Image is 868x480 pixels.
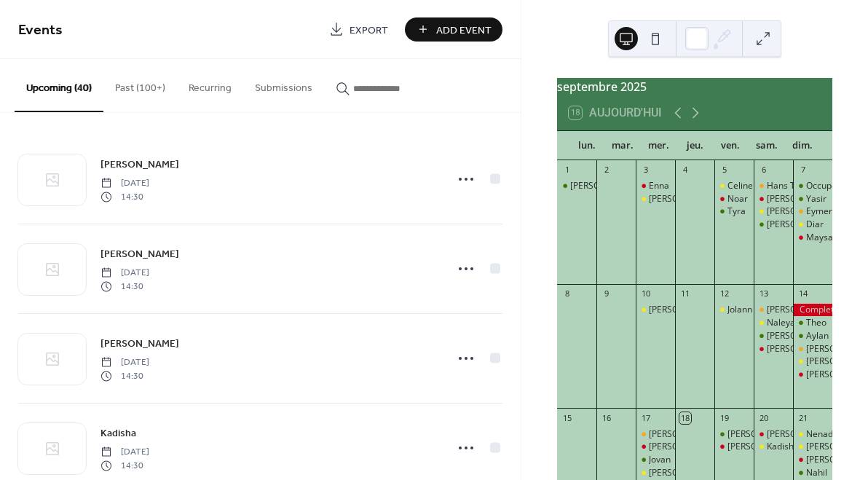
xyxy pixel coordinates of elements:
[767,428,835,441] div: [PERSON_NAME]
[679,412,690,423] div: 18
[714,441,754,453] div: Gabrielle
[569,131,604,160] div: lun.
[727,193,748,205] div: Noar
[806,317,826,329] div: Theo
[793,330,832,342] div: Aylan
[754,330,793,342] div: Noah
[754,317,793,329] div: Naleya
[793,180,832,192] div: Occupé/Besetzt
[754,180,793,192] div: Hans T1
[100,356,149,369] span: [DATE]
[561,412,572,423] div: 15
[649,454,671,466] div: Jovan
[100,335,179,352] a: [PERSON_NAME]
[676,131,712,160] div: jeu.
[767,219,835,231] div: [PERSON_NAME]
[785,131,821,160] div: dim.
[806,428,833,441] div: Nenad
[100,280,149,293] span: 14:30
[754,343,793,355] div: Stefania Maria
[793,343,832,355] div: Leonora T1
[177,59,243,111] button: Recurring
[649,467,717,479] div: [PERSON_NAME]
[767,330,835,342] div: [PERSON_NAME]
[15,59,103,112] button: Upcoming (40)
[758,412,769,423] div: 20
[350,23,388,38] span: Export
[749,131,784,160] div: sam.
[793,355,832,368] div: Nicole
[679,165,690,176] div: 4
[100,245,179,262] a: [PERSON_NAME]
[754,219,793,231] div: Saron Amanuel
[806,219,824,231] div: Diar
[719,165,730,176] div: 5
[103,59,177,111] button: Past (100+)
[793,219,832,231] div: Diar
[714,205,754,218] div: Tyra
[793,205,832,218] div: Eymen T1
[793,317,832,329] div: Theo
[405,17,502,42] button: Add Event
[649,428,730,441] div: [PERSON_NAME] T1
[714,304,754,316] div: Jolann
[649,304,717,316] div: [PERSON_NAME]
[100,426,136,441] span: Kadisha
[754,428,793,441] div: Jessica
[640,288,651,299] div: 10
[797,165,808,176] div: 7
[727,441,796,453] div: [PERSON_NAME]
[649,193,717,205] div: [PERSON_NAME]
[793,193,832,205] div: Yasir
[601,288,612,299] div: 9
[636,467,675,479] div: Lavin Mira
[806,193,826,205] div: Yasir
[793,304,832,316] div: Complet/Voll
[636,180,675,192] div: Enna
[793,441,832,453] div: Delsa
[641,131,676,160] div: mer.
[714,428,754,441] div: Enis
[797,412,808,423] div: 21
[767,193,835,205] div: [PERSON_NAME]
[100,157,179,173] span: [PERSON_NAME]
[793,428,832,441] div: Nenad
[18,16,63,44] span: Events
[793,467,832,479] div: Nahil
[793,232,832,244] div: Maysa
[767,317,795,329] div: Naleya
[714,180,754,192] div: Celine
[100,247,179,262] span: [PERSON_NAME]
[727,428,796,441] div: [PERSON_NAME]
[793,369,832,381] div: Yasmine
[640,412,651,423] div: 17
[243,59,324,111] button: Submissions
[758,288,769,299] div: 13
[649,441,717,453] div: [PERSON_NAME]
[636,441,675,453] div: Alessio
[561,165,572,176] div: 1
[714,193,754,205] div: Noar
[436,23,492,38] span: Add Event
[100,267,149,280] span: [DATE]
[636,193,675,205] div: Lucie
[767,343,835,355] div: [PERSON_NAME]
[557,180,596,192] div: Laurin
[806,467,827,479] div: Nahil
[727,304,752,316] div: Jolann
[727,180,753,192] div: Celine
[100,177,149,190] span: [DATE]
[767,205,835,218] div: [PERSON_NAME]
[570,180,639,192] div: [PERSON_NAME]
[719,412,730,423] div: 19
[100,156,179,173] a: [PERSON_NAME]
[601,165,612,176] div: 2
[679,288,690,299] div: 11
[754,304,793,316] div: Gabriel Giuseppe T1
[758,165,769,176] div: 6
[767,304,848,316] div: [PERSON_NAME] T1
[754,205,793,218] div: Enzo Bryan
[561,288,572,299] div: 8
[640,165,651,176] div: 3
